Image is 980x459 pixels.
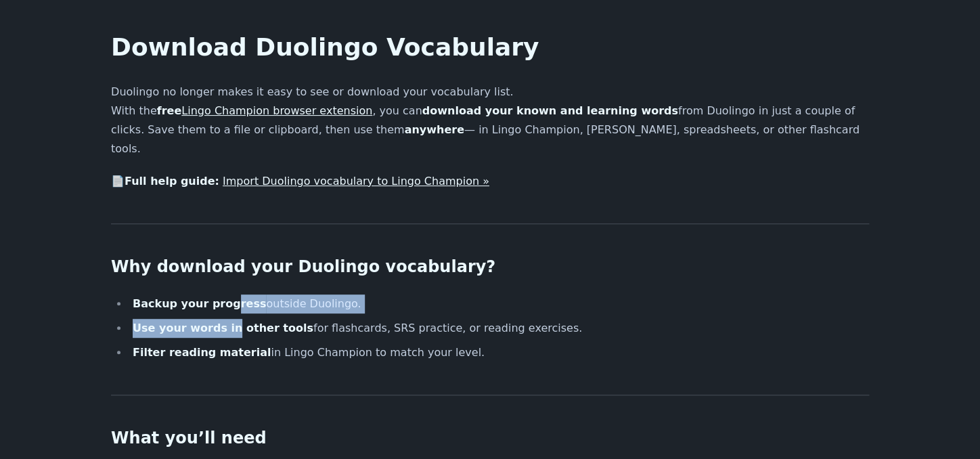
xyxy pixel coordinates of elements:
[111,172,869,191] p: 📄
[133,297,266,310] strong: Backup your progress
[111,257,869,278] h2: Why download your Duolingo vocabulary?
[223,175,489,188] a: Import Duolingo vocabulary to Lingo Champion »
[111,428,869,450] h2: What you’ll need
[111,83,869,158] p: Duolingo no longer makes it easy to see or download your vocabulary list. With the , you can from...
[129,319,869,338] li: for flashcards, SRS practice, or reading exercises.
[111,34,869,61] h1: Download Duolingo Vocabulary
[157,104,373,117] strong: free
[181,104,372,117] a: Lingo Champion browser extension
[404,123,464,136] strong: anywhere
[125,175,219,188] strong: Full help guide:
[129,343,869,362] li: in Lingo Champion to match your level.
[133,346,271,359] strong: Filter reading material
[422,104,678,117] strong: download your known and learning words
[129,294,869,313] li: outside Duolingo.
[133,322,313,334] strong: Use your words in other tools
